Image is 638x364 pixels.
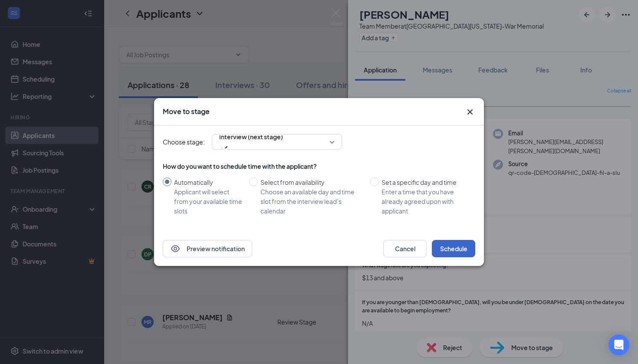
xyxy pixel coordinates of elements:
button: Schedule [432,240,475,257]
div: Open Intercom Messenger [608,334,629,355]
svg: Checkmark [219,143,230,154]
span: Choose stage: [163,137,205,147]
div: Choose an available day and time slot from the interview lead’s calendar [260,187,363,216]
svg: Eye [170,243,181,254]
div: Applicant will select from your available time slots [174,187,242,216]
div: Set a specific day and time [381,177,468,187]
div: Automatically [174,177,242,187]
button: Cancel [383,240,427,257]
div: Enter a time that you have already agreed upon with applicant [381,187,468,216]
div: Select from availability [260,177,363,187]
button: Close [465,107,475,117]
button: EyePreview notification [163,240,252,257]
h3: Move to stage [163,107,210,116]
span: Interview (next stage) [219,130,283,143]
svg: Cross [465,107,475,117]
div: How do you want to schedule time with the applicant? [163,162,475,171]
